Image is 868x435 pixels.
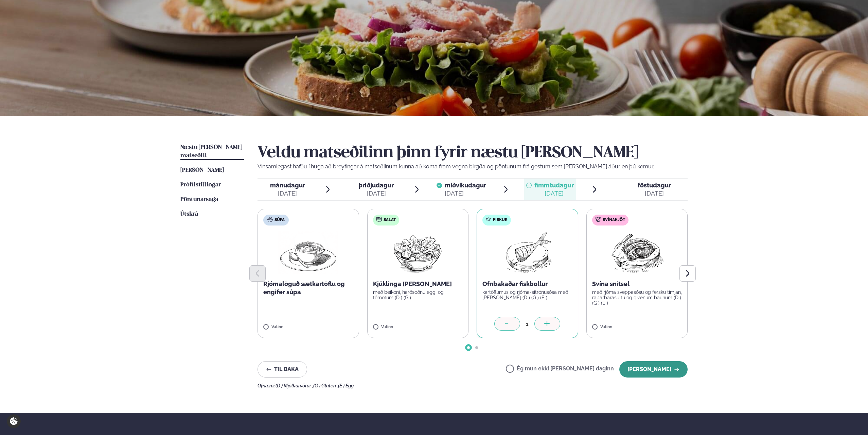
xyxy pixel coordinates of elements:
[520,320,534,328] div: 1
[619,361,688,378] button: [PERSON_NAME]
[592,280,682,288] p: Svína snitsel
[180,167,224,173] span: [PERSON_NAME]
[270,182,305,189] span: mánudagur
[482,289,572,300] p: kartöflumús og rjóma-sítrónusósa með [PERSON_NAME] (D ) (G ) (E )
[445,189,486,198] div: [DATE]
[258,163,688,171] p: Vinsamlegast hafðu í huga að breytingar á matseðlinum kunna að koma fram vegna birgða og pöntunum...
[467,346,470,349] span: Go to slide 1
[592,289,682,306] p: með rjóma sveppasósu og fersku timjan, rabarbarasultu og grænum baunum (D ) (G ) (E )
[486,217,491,222] img: fish.svg
[596,217,601,222] img: pork.svg
[359,182,394,189] span: þriðjudagur
[180,197,218,202] span: Pöntunarsaga
[679,265,696,282] button: Next slide
[180,166,224,174] a: [PERSON_NAME]
[249,265,266,282] button: Previous slide
[258,144,688,163] h2: Veldu matseðilinn þinn fyrir næstu [PERSON_NAME]
[180,210,198,218] a: Útskrá
[638,182,671,189] span: föstudagur
[384,217,396,223] span: Salat
[267,217,273,222] img: soup.svg
[313,383,338,388] span: (G ) Glúten ,
[493,217,508,223] span: Fiskur
[376,217,382,222] img: salad.svg
[497,231,557,274] img: Fish.png
[603,217,625,223] span: Svínakjöt
[445,182,486,189] span: miðvikudagur
[180,196,218,204] a: Pöntunarsaga
[607,231,667,274] img: Pork-Meat.png
[373,289,463,300] p: með beikoni, harðsoðnu eggi og tómötum (D ) (G )
[258,361,307,378] button: Til baka
[180,211,198,217] span: Útskrá
[263,280,353,296] p: Rjómalöguð sætkartöflu og engifer súpa
[475,346,478,349] span: Go to slide 2
[276,383,313,388] span: (D ) Mjólkurvörur ,
[534,189,574,198] div: [DATE]
[388,231,448,274] img: Salad.png
[180,144,244,160] a: Næstu [PERSON_NAME] matseðill
[373,280,463,288] p: Kjúklinga [PERSON_NAME]
[359,189,394,198] div: [DATE]
[278,231,338,274] img: Soup.png
[482,280,572,288] p: Ofnbakaðar fiskbollur
[638,189,671,198] div: [DATE]
[180,182,221,188] span: Prófílstillingar
[180,181,221,189] a: Prófílstillingar
[180,145,242,158] span: Næstu [PERSON_NAME] matseðill
[7,414,21,428] a: Cookie settings
[258,383,688,388] div: Ofnæmi:
[274,217,285,223] span: Súpa
[270,189,305,198] div: [DATE]
[338,383,354,388] span: (E ) Egg
[534,182,574,189] span: fimmtudagur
